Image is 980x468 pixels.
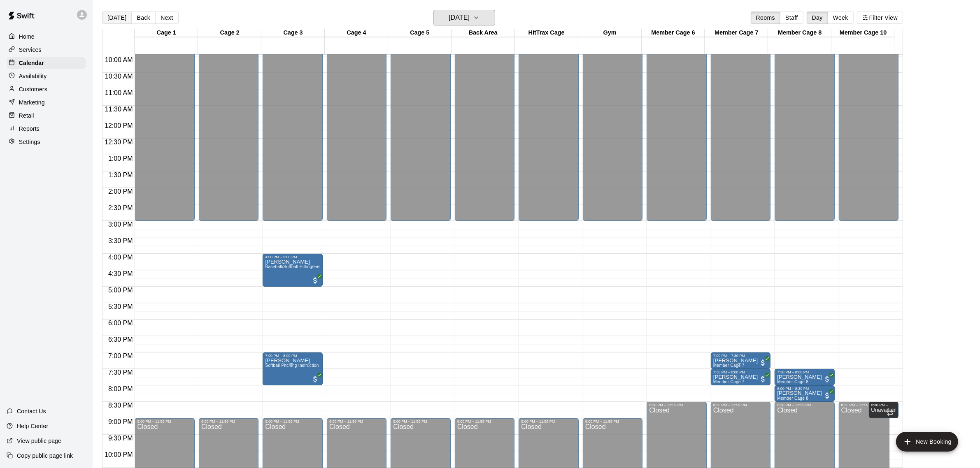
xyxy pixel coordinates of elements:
div: 9:00 PM – 11:59 PM [585,419,640,424]
div: 9:00 PM – 11:59 PM [201,419,256,424]
div: 7:30 PM – 8:00 PM: Heather MacDonald [711,369,770,385]
div: 7:30 PM – 8:00 PM [713,370,768,374]
span: Baseball/Softball Hitting/Fielding Instruction - Member [265,264,370,269]
div: 7:30 PM – 8:00 PM: Rosmualdo Morel [775,369,834,385]
button: Next [155,12,178,24]
a: Customers [7,83,86,95]
span: 12:00 PM [102,122,135,129]
span: All customers have paid [759,359,767,367]
span: 11:30 AM [103,106,135,113]
span: All customers have paid [823,375,831,383]
a: Availability [7,70,86,82]
div: Cage 1 [135,29,198,37]
span: 9:00 PM [106,418,135,425]
span: 4:00 PM [106,254,135,261]
div: 9:00 PM – 11:59 PM [457,419,512,424]
p: Services [19,46,42,54]
div: Cage 5 [388,29,452,37]
div: Member Cage 6 [642,29,705,37]
div: 7:30 PM – 8:00 PM [777,370,832,374]
div: Gym [578,29,642,37]
p: Retail [19,111,34,120]
a: Services [7,44,86,56]
div: Member Cage 8 [768,29,831,37]
span: 8:30 PM [106,402,135,409]
span: Member Cage 7 [713,363,745,368]
div: 9:00 PM – 11:59 PM [265,419,320,424]
button: Staff [780,12,803,24]
button: add [896,432,958,452]
span: All customers have paid [311,375,319,383]
span: 9:30 PM [106,435,135,442]
div: 7:00 PM – 8:00 PM: Taran Alvelo [263,352,322,385]
div: 9:00 PM – 11:59 PM [137,419,192,424]
span: 7:30 PM [106,369,135,376]
div: 7:00 PM – 7:30 PM [713,354,768,358]
div: Member Cage 7 [705,29,768,37]
p: Settings [19,138,40,146]
span: All customers have paid [823,392,831,400]
span: Member Cage 7 [713,380,745,384]
p: Contact Us [17,407,46,415]
div: 7:00 PM – 8:00 PM [265,354,320,358]
div: 8:00 PM – 8:30 PM [777,387,832,391]
p: Availability [19,72,47,80]
span: 2:30 PM [106,204,135,211]
div: 7:00 PM – 7:30 PM: Heather MacDonald [711,352,770,369]
span: 10:30 AM [103,73,135,80]
div: 8:30 PM – 11:59 PM [841,403,887,407]
span: 2:00 PM [106,188,135,195]
button: Day [807,12,828,24]
span: 5:30 PM [106,303,135,310]
p: Copy public page link [17,452,73,460]
div: Cage 2 [198,29,261,37]
span: 6:00 PM [106,320,135,327]
p: Marketing [19,98,45,107]
span: 11:00 AM [103,89,135,96]
button: [DATE] [433,10,495,25]
div: 4:00 PM – 5:00 PM [265,255,320,259]
p: Home [19,32,35,41]
a: Retail [7,109,86,122]
a: Reports [7,123,86,135]
div: 9:00 PM – 11:59 PM [521,419,576,424]
a: Marketing [7,96,86,109]
span: 3:30 PM [106,237,135,244]
div: 8:30 PM – 9:00 PM: Unavailable [869,402,899,418]
span: All customers have paid [311,276,319,285]
a: Settings [7,136,86,148]
span: 6:30 PM [106,336,135,343]
span: 7:00 PM [106,352,135,359]
a: Calendar [7,57,86,69]
div: 4:00 PM – 5:00 PM: Jay Barber [263,254,322,287]
p: Reports [19,125,40,133]
span: 1:30 PM [106,171,135,178]
span: 12:30 PM [102,139,135,146]
span: All customers have paid [759,375,767,383]
button: Week [828,12,854,24]
span: Member Cage 8 [777,380,808,384]
span: 4:30 PM [106,270,135,277]
button: Back [131,12,156,24]
span: Softball Pitching Instruction - Member [265,363,339,368]
p: Customers [19,85,47,93]
span: Recurring event [887,410,894,416]
div: Back Area [452,29,515,37]
span: Member Cage 8 [777,396,808,401]
div: 9:00 PM – 11:59 PM [393,419,448,424]
p: View public page [17,437,61,445]
span: 10:00 PM [102,451,135,458]
div: Cage 4 [325,29,388,37]
div: 8:30 PM – 9:00 PM [871,403,896,407]
p: Calendar [19,59,44,67]
a: Home [7,30,86,43]
div: 9:00 PM – 11:59 PM [329,419,384,424]
div: 8:00 PM – 8:30 PM: Rosmualdo Morel [775,385,834,402]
